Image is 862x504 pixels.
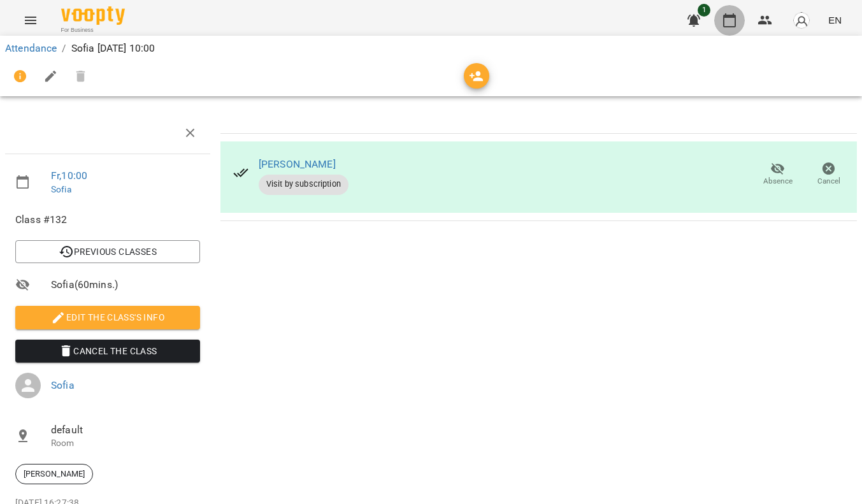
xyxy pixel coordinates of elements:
[823,8,847,32] button: EN
[15,212,200,227] span: Class #132
[51,422,200,438] span: default
[25,343,190,359] span: Cancel the class
[71,41,155,56] p: Sofia [DATE] 10:00
[793,11,810,29] img: avatar_s.png
[698,4,710,17] span: 1
[16,468,92,480] span: [PERSON_NAME]
[15,240,200,263] button: Previous Classes
[51,379,75,391] a: Sofia
[803,157,854,192] button: Cancel
[51,184,71,194] a: Sofia
[15,464,93,484] div: [PERSON_NAME]
[51,277,200,292] span: Sofia ( 60 mins. )
[61,6,125,25] img: Voopty Logo
[15,340,200,363] button: Cancel the class
[25,310,190,325] span: Edit the class's Info
[5,41,857,56] nav: breadcrumb
[51,437,200,450] p: Room
[15,306,200,329] button: Edit the class's Info
[763,176,793,187] span: Absence
[752,157,803,192] button: Absence
[25,244,190,259] span: Previous Classes
[5,42,57,54] a: Attendance
[51,169,87,182] a: Fr , 10:00
[62,41,66,56] li: /
[61,26,125,34] span: For Business
[817,176,840,187] span: Cancel
[259,158,336,170] a: [PERSON_NAME]
[259,178,348,190] span: Visit by subscription
[828,13,842,27] span: EN
[15,5,46,36] button: Menu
